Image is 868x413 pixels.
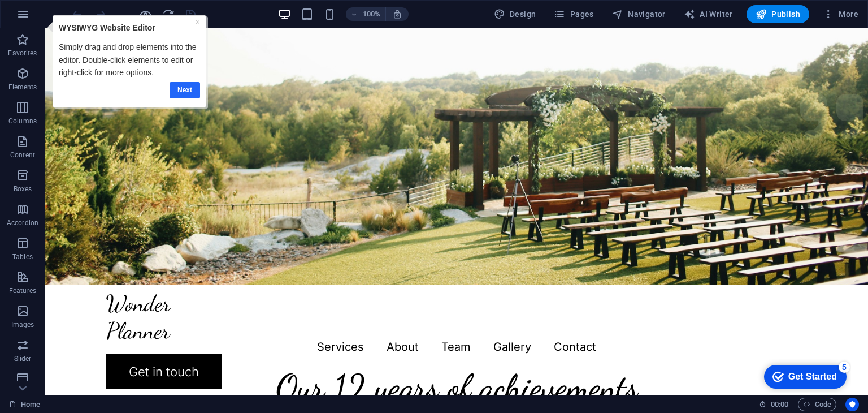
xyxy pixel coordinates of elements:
span: Design [494,8,536,20]
p: Boxes [14,184,32,193]
p: Content [10,150,35,160]
button: AI Writer [679,5,737,23]
p: Slider [14,354,32,363]
button: Usercentrics [845,398,859,411]
button: reload [161,7,175,21]
p: Features [9,286,36,295]
p: Simply drag and drop elements into the editor. Double-click elements to edit or right-click for m... [15,25,156,63]
div: Get Started 5 items remaining, 0% complete [9,6,92,29]
button: Click here to leave preview mode and continue editing [138,7,152,21]
span: Navigator [612,8,666,20]
a: × [151,2,156,11]
strong: WYSIWYG Website Editor [15,8,111,17]
a: Next [125,67,156,83]
button: Design [489,5,541,23]
span: : [779,400,780,408]
button: More [818,5,863,23]
button: Pages [549,5,598,23]
span: Publish [756,8,800,20]
div: Design (Ctrl+Alt+Y) [489,5,541,23]
span: Code [803,398,831,411]
p: Images [11,320,34,329]
button: Code [798,398,836,411]
div: Close tooltip [151,1,156,13]
button: Publish [747,5,809,23]
span: 00 00 [771,398,788,411]
i: Reload page [162,8,175,21]
h6: Session time [759,398,789,411]
p: Elements [8,83,37,92]
p: Columns [8,117,37,126]
div: Get Started [33,12,82,23]
button: 100% [346,7,386,21]
p: Tables [12,252,33,261]
div: 5 [84,2,95,14]
span: More [823,8,858,20]
h6: 100% [363,7,381,21]
a: Click to cancel selection. Double-click to open Pages [9,398,40,411]
span: AI Writer [684,8,733,20]
i: On resize automatically adjust zoom level to fit chosen device. [392,9,402,19]
span: Pages [554,8,593,20]
p: Favorites [8,49,37,58]
button: Navigator [607,5,670,23]
p: Accordion [7,218,38,227]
